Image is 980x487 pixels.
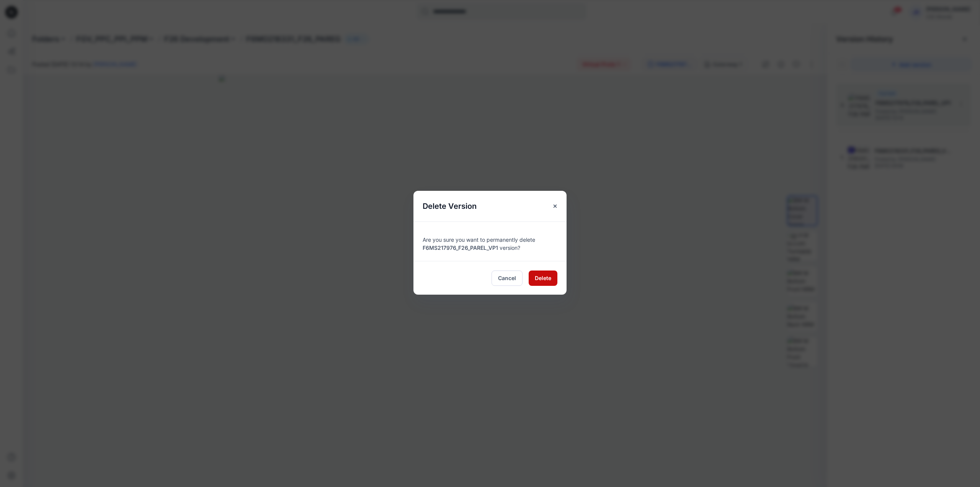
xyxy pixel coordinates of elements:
[535,274,551,282] span: Delete
[492,271,523,286] button: Cancel
[498,274,516,282] span: Cancel
[423,244,498,251] span: F6MS217976_F26_PAREL_VP1
[423,231,557,252] div: Are you sure you want to permanently delete version?
[413,191,486,221] h5: Delete Version
[548,199,562,213] button: Close
[529,271,557,286] button: Delete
